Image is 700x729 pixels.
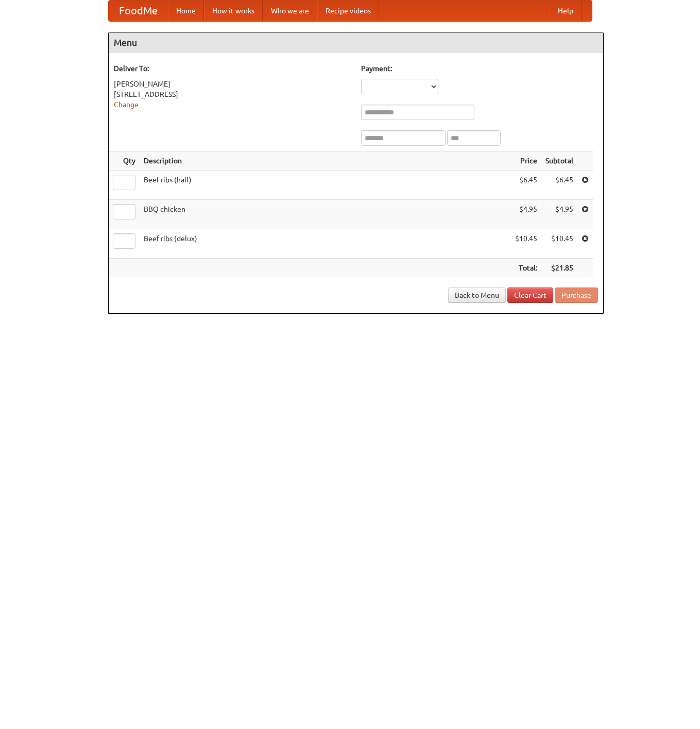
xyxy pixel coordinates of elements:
[204,1,263,21] a: How it works
[511,259,541,278] th: Total:
[541,229,577,259] td: $10.45
[541,259,577,278] th: $21.85
[263,1,317,21] a: Who we are
[109,151,140,171] th: Qty
[448,287,506,303] a: Back to Menu
[114,100,139,109] a: Change
[541,171,577,200] td: $6.45
[109,1,168,21] a: FoodMe
[140,229,511,259] td: Beef ribs (delux)
[140,200,511,229] td: BBQ chicken
[507,287,553,303] a: Clear Cart
[109,32,603,53] h4: Menu
[511,171,541,200] td: $6.45
[541,200,577,229] td: $4.95
[140,151,511,171] th: Description
[511,229,541,259] td: $10.45
[114,63,351,74] h5: Deliver To:
[511,151,541,171] th: Price
[317,1,379,21] a: Recipe videos
[555,287,598,303] button: Purchase
[114,89,351,99] div: [STREET_ADDRESS]
[541,151,577,171] th: Subtotal
[511,200,541,229] td: $4.95
[140,171,511,200] td: Beef ribs (half)
[114,79,351,89] div: [PERSON_NAME]
[550,1,582,21] a: Help
[361,63,598,74] h5: Payment:
[168,1,204,21] a: Home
